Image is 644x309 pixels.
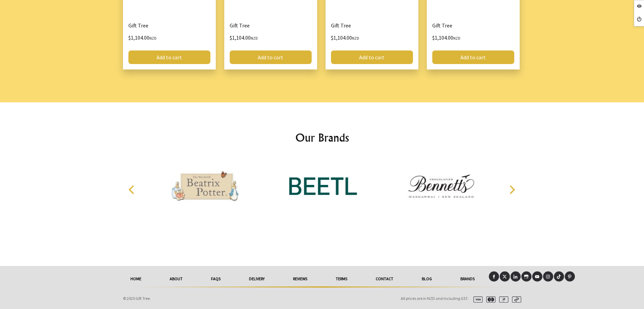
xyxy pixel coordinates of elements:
a: Add to cart [432,50,514,64]
a: reviews [279,271,321,286]
a: Add to cart [128,50,210,64]
a: Pinterest [565,271,575,282]
img: mastercard.svg [483,296,496,303]
a: Brands [446,271,489,286]
a: About [155,271,197,286]
a: LinkedIn [511,271,521,282]
a: delivery [235,271,279,286]
img: paypal.svg [496,296,508,303]
img: Bennetts Chocolates [407,161,475,211]
a: Blog [408,271,446,286]
a: FAQs [197,271,235,286]
a: Instagram [543,271,553,282]
a: Facebook [489,271,499,282]
a: Add to cart [331,50,413,64]
a: Youtube [532,271,542,282]
span: All prices are in NZD and including GST. [401,296,469,301]
img: afterpay.svg [509,296,521,303]
span: © 2025 Gift Tree. [123,296,151,301]
a: Add to cart [230,50,312,64]
button: Previous [125,182,140,197]
img: BEETL Skincare [289,161,357,211]
img: Beatrix Potter [171,161,239,211]
img: visa.svg [471,296,483,303]
a: HOME [116,271,155,286]
h2: Our Brands [122,129,523,146]
button: Next [504,182,519,197]
a: Tiktok [554,271,564,282]
a: Contact [361,271,408,286]
a: X (Twitter) [500,271,510,282]
a: Terms [321,271,361,286]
